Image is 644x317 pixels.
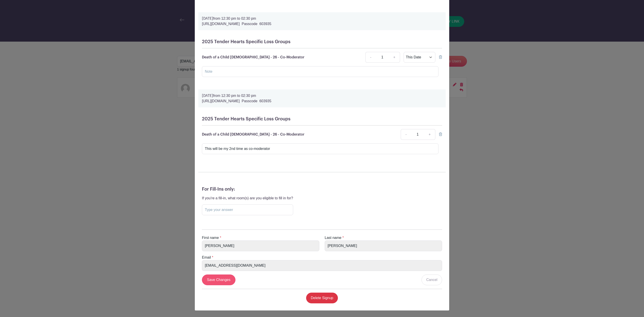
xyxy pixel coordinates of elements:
h5: For Fill-Ins only: [202,187,442,192]
label: Email [202,255,211,260]
input: Save Changes [202,274,235,285]
a: - [401,129,411,140]
h5: 2025 Tender Hearts Specific Loss Groups [202,116,442,122]
p: from 12:30 pm to 02:30 pm [202,93,442,98]
p: Death of a Child [DEMOGRAPHIC_DATA] - 26 - Co-Moderator [202,55,304,60]
strong: [DATE] [202,94,213,98]
strong: [DATE] [202,17,213,20]
p: Death of a Child [DEMOGRAPHIC_DATA] - 26 - Co-Moderator [202,132,304,137]
p: [URL][DOMAIN_NAME] Passcode 603935 [202,98,442,104]
p: [URL][DOMAIN_NAME] Passcode 603935 [202,21,442,27]
a: Cancel [422,274,442,285]
label: Last name [325,235,341,240]
p: If you're a fill-in, what room(s) are you eligible to fill in for? [202,196,293,201]
a: + [389,52,400,63]
a: Delete Signup [306,293,338,303]
a: - [365,52,376,63]
a: + [424,129,435,140]
input: Type your answer [202,204,293,215]
h5: 2025 Tender Hearts Specific Loss Groups [202,39,442,45]
p: from 12:30 pm to 02:30 pm [202,16,442,21]
label: First name [202,235,219,240]
input: Note [202,66,439,77]
input: Note [202,143,439,154]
